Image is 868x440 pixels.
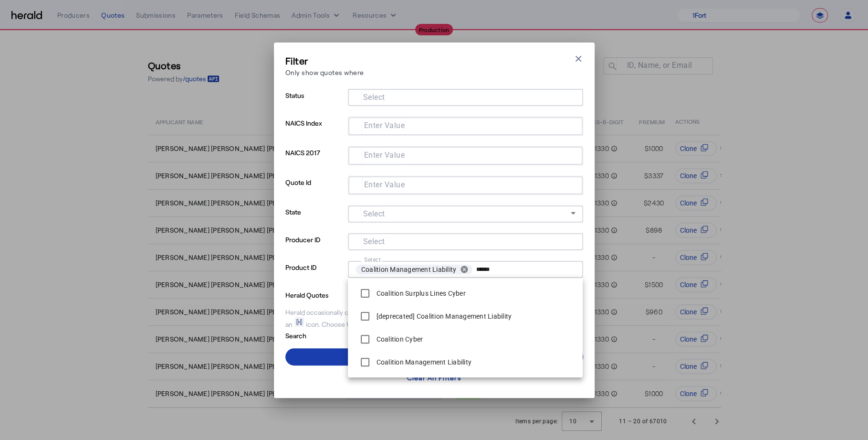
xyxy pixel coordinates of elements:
[285,176,344,205] p: Quote Id
[363,209,385,218] mat-label: Select
[285,261,344,289] p: Product ID
[407,373,461,383] div: Clear All Filters
[285,54,364,67] h3: Filter
[363,92,385,101] mat-label: Select
[364,256,381,263] mat-label: Select
[356,119,575,131] mat-chip-grid: Selection
[285,289,360,300] p: Herald Quotes
[356,91,575,102] mat-chip-grid: Selection
[356,179,575,190] mat-chip-grid: Selection
[375,334,423,344] label: Coalition Cyber
[285,89,344,117] p: Status
[364,150,405,159] mat-label: Enter Value
[285,329,360,341] p: Search
[364,180,405,189] mat-label: Enter Value
[285,146,344,176] p: NAICS 2017
[285,205,344,233] p: State
[285,233,344,261] p: Producer ID
[361,265,457,274] span: Coalition Management Liability
[456,265,472,274] button: remove Coalition Management Liability
[356,235,575,247] mat-chip-grid: Selection
[363,236,385,246] mat-label: Select
[375,289,466,298] label: Coalition Surplus Lines Cyber
[364,120,405,129] mat-label: Enter Value
[285,308,583,329] div: Herald occasionally creates quotes on your behalf for testing purposes, which will be shown with ...
[356,149,575,161] mat-chip-grid: Selection
[285,348,583,365] button: Apply Filters
[375,357,472,367] label: Coalition Management Liability
[285,117,344,146] p: NAICS Index
[375,311,512,321] label: [deprecated] Coalition Management Liability
[285,67,364,77] p: Only show quotes where
[285,369,583,386] button: Clear All Filters
[356,263,575,276] mat-chip-grid: Selection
